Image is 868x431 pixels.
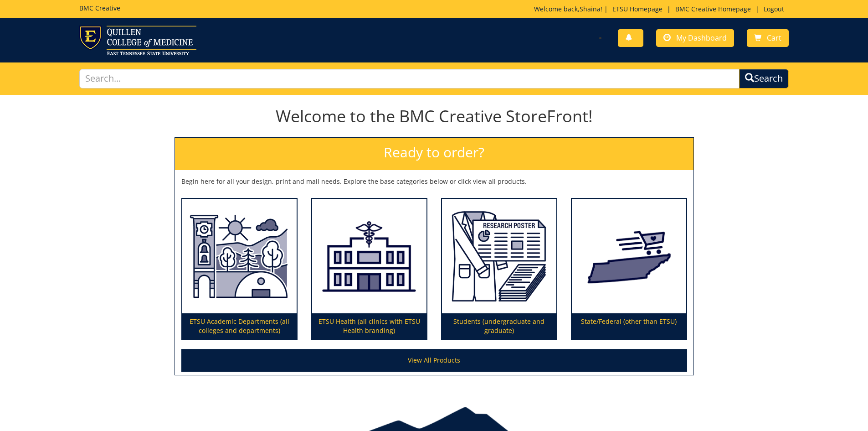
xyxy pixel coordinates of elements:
a: Logout [759,5,789,13]
img: State/Federal (other than ETSU) [572,199,686,314]
a: ETSU Academic Departments (all colleges and departments) [182,199,297,339]
p: State/Federal (other than ETSU) [572,313,686,339]
h5: BMC Creative [79,5,120,11]
p: Welcome back, ! | | | [534,5,789,14]
a: Students (undergraduate and graduate) [442,199,556,339]
a: State/Federal (other than ETSU) [572,199,686,339]
input: Search... [79,69,740,88]
span: My Dashboard [676,33,727,43]
span: Cart [767,33,781,43]
p: Begin here for all your design, print and mail needs. Explore the base categories below or click ... [181,177,687,186]
img: ETSU logo [79,26,196,55]
img: Students (undergraduate and graduate) [442,199,556,314]
a: ETSU Health (all clinics with ETSU Health branding) [312,199,426,339]
p: ETSU Health (all clinics with ETSU Health branding) [312,313,426,339]
a: View All Products [181,349,687,372]
p: ETSU Academic Departments (all colleges and departments) [182,313,297,339]
h2: Ready to order? [175,138,693,170]
a: Shaina [580,5,601,13]
p: Students (undergraduate and graduate) [442,313,556,339]
button: Search [739,69,789,88]
h1: Welcome to the BMC Creative StoreFront! [175,107,694,125]
a: Cart [747,29,789,47]
a: ETSU Homepage [608,5,667,13]
img: ETSU Academic Departments (all colleges and departments) [182,199,297,314]
a: BMC Creative Homepage [671,5,755,13]
img: ETSU Health (all clinics with ETSU Health branding) [312,199,426,314]
a: My Dashboard [656,29,734,47]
